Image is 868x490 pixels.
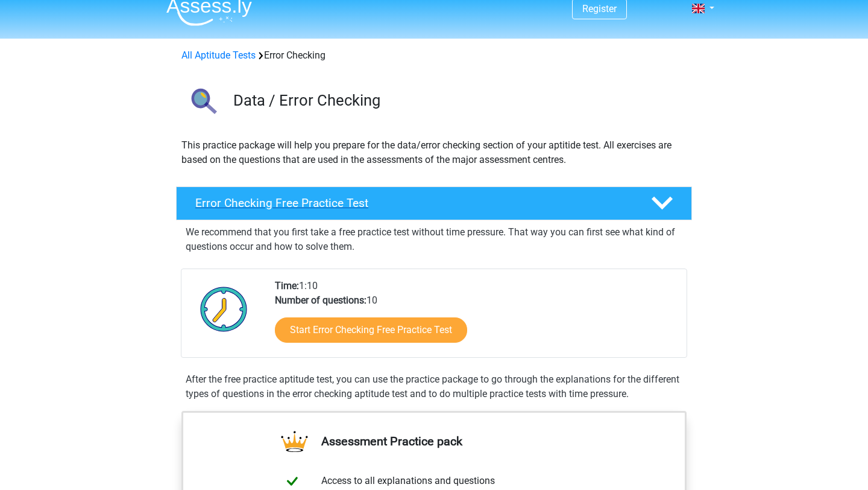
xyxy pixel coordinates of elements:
[193,279,254,339] img: Clock
[275,280,299,291] b: Time:
[233,91,682,110] h3: Data / Error Checking
[181,138,687,167] p: This practice package will help you prepare for the data/error checking section of your aptitide ...
[582,3,617,14] a: Register
[177,48,691,63] div: Error Checking
[195,196,632,210] h4: Error Checking Free Practice Test
[171,186,697,220] a: Error Checking Free Practice Test
[275,317,467,343] a: Start Error Checking Free Practice Test
[266,279,686,357] div: 1:10 10
[275,294,366,306] b: Number of questions:
[181,49,256,61] a: All Aptitude Tests
[186,225,682,254] p: We recommend that you first take a free practice test without time pressure. That way you can fir...
[181,372,687,401] div: After the free practice aptitude test, you can use the practice package to go through the explana...
[177,77,228,129] img: error checking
